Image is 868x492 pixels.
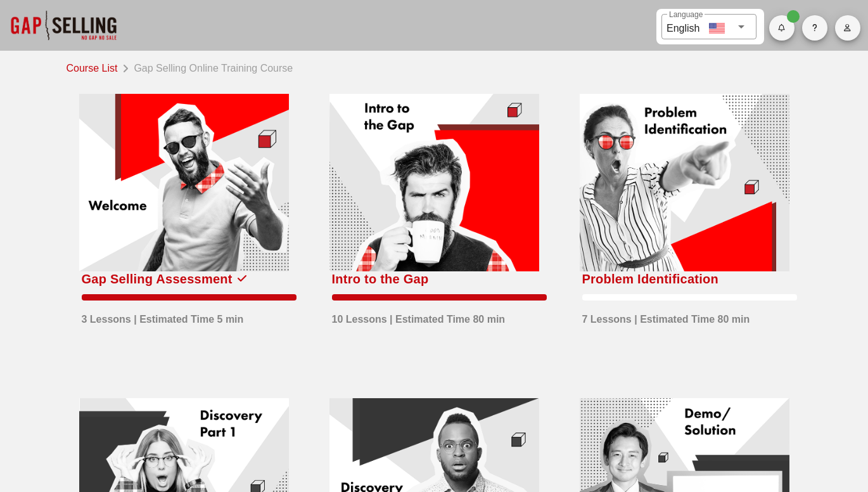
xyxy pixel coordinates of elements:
[787,10,800,23] span: Badge
[661,14,756,39] div: LanguageEnglish
[332,306,506,327] div: 10 Lessons | Estimated Time 80 min
[67,58,123,76] a: Course List
[82,269,233,289] div: Gap Selling Assessment
[582,306,750,327] div: 7 Lessons | Estimated Time 80 min
[129,58,293,76] div: Gap Selling Online Training Course
[332,269,429,289] div: Intro to the Gap
[582,269,719,289] div: Problem Identification
[667,18,699,36] div: English
[82,306,244,327] div: 3 Lessons | Estimated Time 5 min
[669,10,703,20] label: Language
